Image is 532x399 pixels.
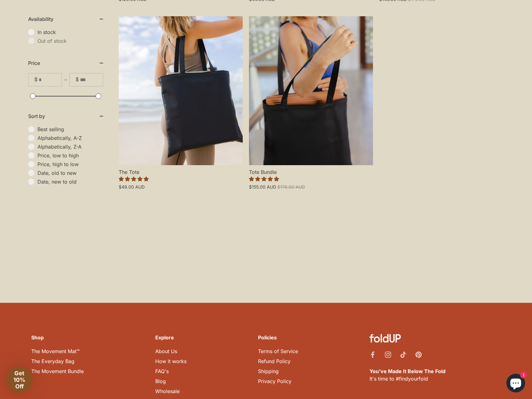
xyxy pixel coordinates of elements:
[258,358,291,364] a: Refund Policy
[119,165,243,190] a: The Tote 5.00 stars $49.00 AUD
[370,368,445,374] strong: You’ve Made It Below The Fold
[37,152,103,159] span: Price, low to high
[370,351,376,357] a: Facebook
[28,106,103,126] summary: Sort by
[37,170,103,176] span: Date, old to new
[37,135,103,141] span: Alphabetically, A-Z
[258,334,298,341] h6: Policies
[249,165,373,175] span: Tote Bundle
[155,348,177,354] a: About Us
[258,368,279,374] a: Shipping
[155,368,169,374] a: FAQ's
[37,144,103,150] span: Alphabetically, Z-A
[155,334,186,341] h6: Explore
[31,368,84,374] a: The Movement Bundle
[34,76,37,82] span: $
[258,378,291,384] a: Privacy Policy
[37,161,103,167] span: Price, high to low
[39,73,62,86] input: From
[249,184,276,190] span: $155.00 AUD
[155,358,186,364] a: How it works
[37,126,103,132] span: Best selling
[80,73,103,86] input: To
[370,367,501,382] p: It's time to #findyourfold
[155,378,166,384] a: Blog
[155,388,180,394] a: Wholesale
[249,16,373,165] a: Tote Bundle
[119,16,243,165] a: The Tote
[400,351,406,357] a: Tiktok
[76,76,79,82] span: $
[370,334,401,342] img: foldUP
[385,351,391,357] a: Instagram
[37,29,103,35] span: In stock
[28,53,103,73] summary: Price
[37,179,103,185] span: Date, new to old
[31,358,74,364] a: The Everyday Bag
[249,176,279,182] span: 5.00 stars
[119,165,243,175] span: The Tote
[249,165,373,190] a: Tote Bundle 5.00 stars $155.00 AUD $178.00 AUD
[119,184,145,190] span: $49.00 AUD
[277,184,305,190] span: $178.00 AUD
[37,38,103,44] span: Out of stock
[6,367,32,393] div: Get 10% Off
[31,334,84,341] h6: Shop
[505,374,527,394] inbox-online-store-chat: Shopify online store chat
[258,348,298,354] a: Terms of Service
[415,351,422,357] a: Pinterest
[119,176,149,182] span: 5.00 stars
[28,9,103,29] summary: Availability
[13,370,25,390] span: Get 10% Off
[31,348,80,354] a: The Movement Mat™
